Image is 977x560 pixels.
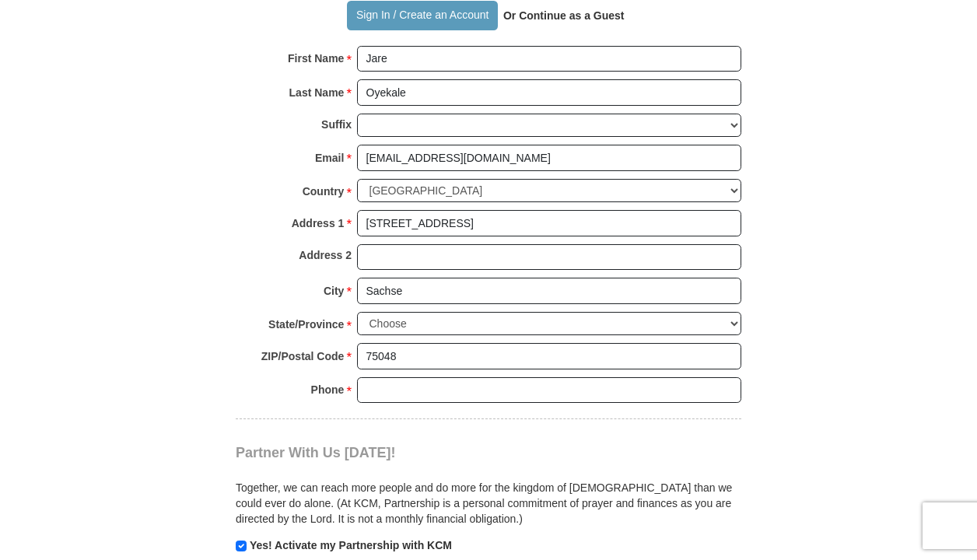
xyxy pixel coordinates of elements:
strong: First Name [288,47,344,69]
strong: Suffix [321,114,352,135]
strong: Address 1 [292,212,345,234]
strong: State/Province [268,313,344,335]
strong: Email [315,147,344,169]
strong: Yes! Activate my Partnership with KCM [250,539,452,551]
strong: Or Continue as a Guest [503,9,625,22]
strong: Address 2 [299,244,352,266]
p: Together, we can reach more people and do more for the kingdom of [DEMOGRAPHIC_DATA] than we coul... [236,480,741,527]
strong: Country [303,180,345,202]
strong: ZIP/Postal Code [261,345,345,367]
strong: City [324,280,344,302]
button: Sign In / Create an Account [347,1,497,30]
strong: Phone [311,379,345,401]
strong: Last Name [289,82,345,103]
span: Partner With Us [DATE]! [236,445,396,460]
